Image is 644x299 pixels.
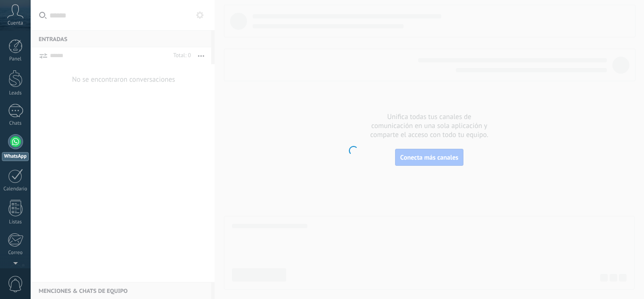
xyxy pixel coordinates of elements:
div: Calendario [2,186,29,192]
div: Chats [2,120,29,127]
span: Cuenta [8,20,23,26]
div: Panel [2,56,29,62]
div: Listas [2,219,29,225]
div: Correo [2,250,29,256]
div: WhatsApp [2,152,29,161]
div: Leads [2,90,29,96]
